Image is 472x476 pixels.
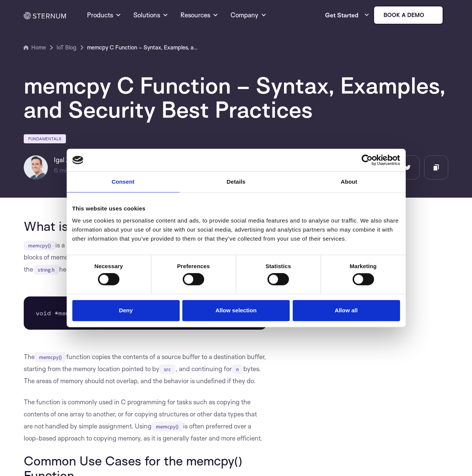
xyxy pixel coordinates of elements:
a: Consent [67,172,180,192]
h6: Igal Zeifman [54,155,110,164]
pre: void *memcpy(void *dest, const void *src, size_t n); [24,296,267,330]
span: min read | [54,166,88,174]
code: n [232,364,243,374]
img: logo [72,156,84,164]
a: Company [231,2,267,29]
code: src [159,364,176,374]
a: Solutions [133,2,168,29]
h1: memcpy C Function – Syntax, Examples, and Security Best Practices [24,73,449,121]
a: Usercentrics Cookiebot - opens in a new window [334,154,400,166]
a: Details [180,172,293,192]
code: memcpy() [35,352,66,362]
a: Fundamentals [24,134,66,143]
img: Igal Zeifman [24,155,48,180]
a: About [293,172,406,192]
code: memcpy() [151,422,183,431]
img: sternum iot [427,12,433,18]
strong: Necessary [95,263,123,269]
span: 6 [54,166,58,174]
button: Deny [72,300,180,321]
code: memcpy() [24,241,55,250]
a: Home [24,43,46,52]
button: Allow all [293,300,400,321]
strong: Statistics [266,263,291,269]
a: memcpy C Function – Syntax, Examples, and Security Best Practices [87,43,200,52]
p: The function copies the contents of a source buffer to a destination buffer, starting from the me... [24,351,267,387]
a: IoT Blog [57,43,76,52]
a: Resources [180,2,218,29]
a: Get Started [325,8,370,23]
button: Allow selection [182,300,290,321]
h2: What is memcpy() [24,219,267,233]
code: string.h [33,265,59,275]
a: Products [87,2,121,29]
a: Book a demo [373,6,443,25]
p: The function is commonly used in C programming for tasks such as copying the contents of one arra... [24,396,267,444]
div: We use cookies to personalise content and ads, to provide social media features and to analyse ou... [72,216,400,243]
strong: Preferences [177,263,210,269]
div: This website uses cookies [72,204,400,213]
strong: Marketing [350,263,377,269]
p: is a standard function used in the C programming language to copy blocks of memory from one place... [24,239,267,275]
